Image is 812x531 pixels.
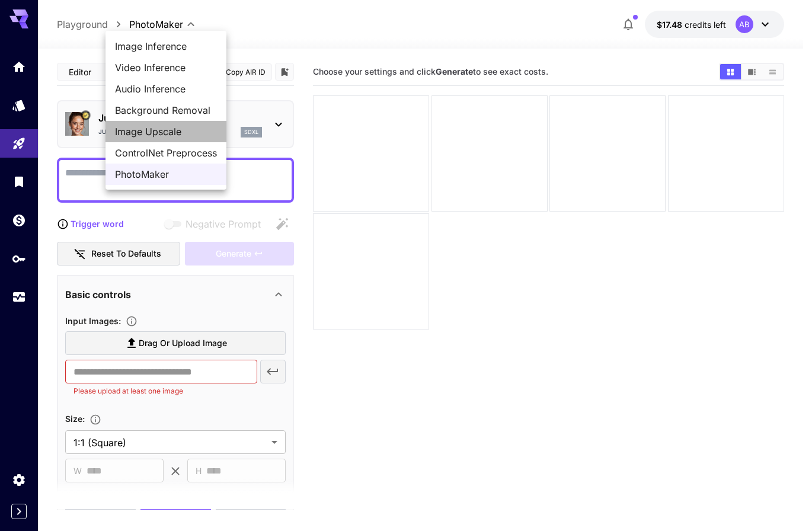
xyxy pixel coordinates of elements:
span: Background Removal [115,103,217,117]
span: Image Upscale [115,124,217,139]
span: ControlNet Preprocess [115,146,217,160]
span: Video Inference [115,60,217,75]
span: Image Inference [115,39,217,53]
span: PhotoMaker [115,167,217,181]
span: Audio Inference [115,82,217,96]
